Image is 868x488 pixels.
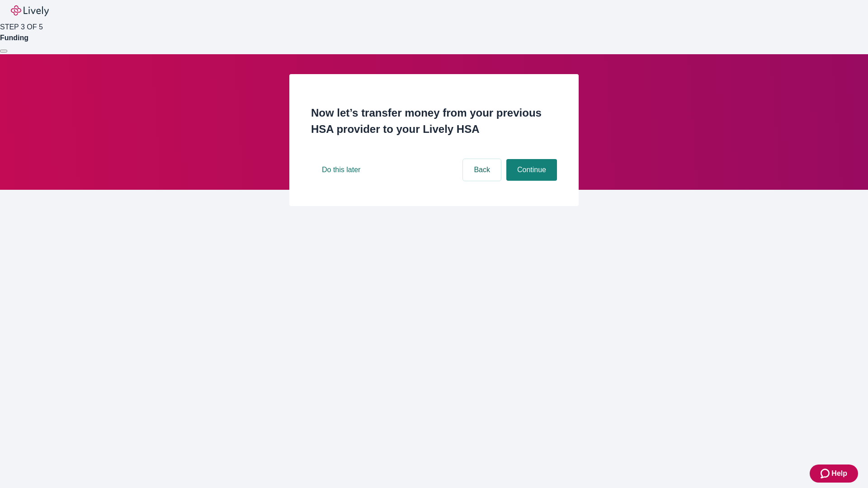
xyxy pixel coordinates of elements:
[810,465,858,483] button: Zendesk support iconHelp
[311,105,557,137] h2: Now let’s transfer money from your previous HSA provider to your Lively HSA
[311,159,371,181] button: Do this later
[821,468,831,479] svg: Zendesk support icon
[831,468,847,479] span: Help
[463,159,501,181] button: Back
[11,5,49,16] img: Lively
[506,159,557,181] button: Continue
